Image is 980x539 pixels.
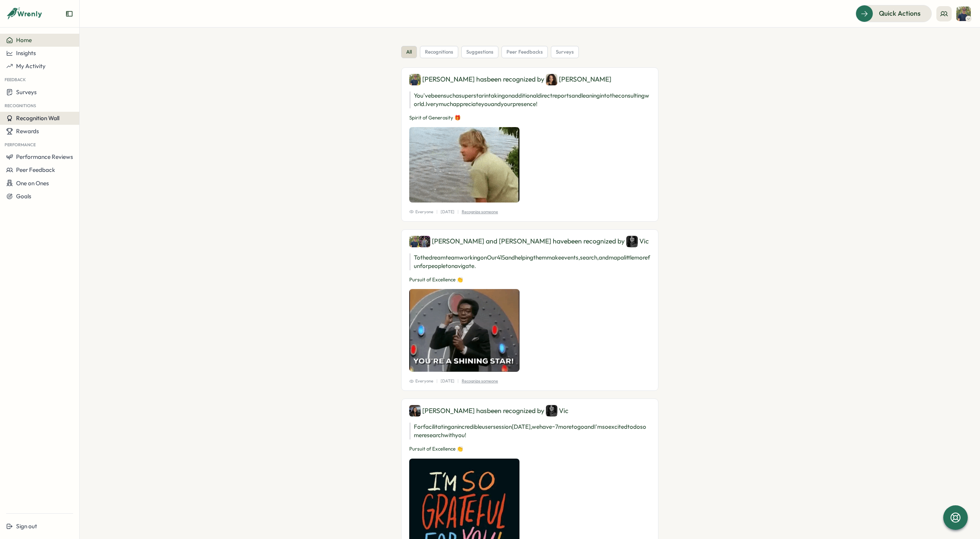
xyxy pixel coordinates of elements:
[556,49,574,56] span: surveys
[409,236,421,247] img: Chad Brokaw
[409,423,650,439] p: For facilitating an incredible user session [DATE], we have ~7 more to go and I'm so excited to d...
[16,193,31,200] span: Goals
[546,405,568,416] div: Vic
[436,209,438,215] p: |
[441,209,454,215] p: [DATE]
[441,378,454,384] p: [DATE]
[409,253,650,270] p: To the dream team working on Our 415 and helping them make events, search, and map a little more ...
[16,49,36,57] span: Insights
[409,405,421,416] img: Ashley Jessen
[409,289,519,372] img: Recognition Image
[956,7,971,21] img: Chad Brokaw
[457,378,459,384] p: |
[409,74,421,85] img: Chad Brokaw
[16,166,55,173] span: Peer Feedback
[409,378,433,384] span: Everyone
[546,405,557,416] img: Vic de Aranzeta
[409,114,650,121] p: Spirit of Generosity 🎁
[436,378,438,384] p: |
[546,74,611,85] div: [PERSON_NAME]
[546,74,557,85] img: Franchesca Rybar
[626,236,638,247] img: Vic de Aranzeta
[16,88,37,96] span: Surveys
[409,405,650,416] div: [PERSON_NAME] has been recognized by
[462,209,498,215] p: Recognize someone
[409,127,519,202] img: Recognition Image
[425,49,453,56] span: recognitions
[409,446,650,452] p: Pursuit of Excellence 👏
[466,49,493,56] span: suggestions
[16,523,37,530] span: Sign out
[16,180,49,187] span: One on Ones
[65,10,73,18] button: Expand sidebar
[409,209,433,215] span: Everyone
[462,378,498,384] p: Recognize someone
[506,49,543,56] span: peer feedbacks
[409,74,650,85] div: [PERSON_NAME] has been recognized by
[16,127,39,135] span: Rewards
[16,153,73,160] span: Performance Reviews
[409,91,650,108] p: You've been such a superstar in taking on additional direct reports and leaning into the consulti...
[16,114,59,122] span: Recognition Wall
[16,62,46,70] span: My Activity
[406,49,412,56] span: all
[419,236,430,247] img: Deepika Ramachandran
[409,236,650,247] div: [PERSON_NAME] and [PERSON_NAME] have been recognized by
[879,8,921,18] span: Quick Actions
[626,236,649,247] div: Vic
[409,276,650,283] p: Pursuit of Excellence 👏
[16,36,32,44] span: Home
[856,5,932,22] button: Quick Actions
[457,209,459,215] p: |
